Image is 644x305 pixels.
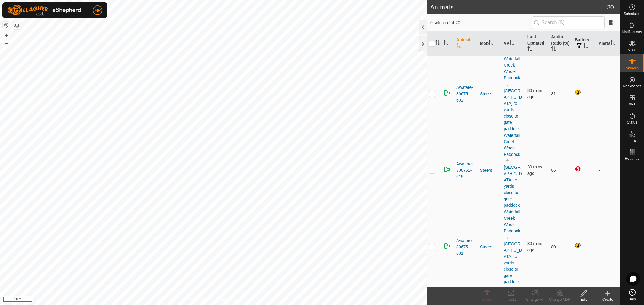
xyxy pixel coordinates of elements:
[482,297,492,302] span: Delete
[505,235,510,240] img: to
[456,237,475,256] span: Awatere-306751-631
[444,41,448,46] p-sorticon: Activate to sort
[549,31,572,56] th: Audio Ratio (%)
[547,297,572,302] div: Change Mob
[628,139,636,142] span: Infra
[505,82,510,86] img: to
[623,12,640,16] span: Schedules
[527,88,542,99] span: 22 Aug 2025, 8:03 pm
[454,31,478,56] th: Animal
[444,242,451,250] img: returning on
[480,244,499,250] div: Steers
[504,241,522,284] a: [GEOGRAPHIC_DATA] to yards close to gate paddock
[504,209,520,233] a: Waterfall Creek Whole Paddock
[626,66,639,70] span: Animals
[532,16,605,29] input: Search (S)
[435,41,440,46] p-sorticon: Activate to sort
[596,209,620,285] td: -
[3,22,10,29] button: Reset Map
[456,44,461,49] p-sorticon: Activate to sort
[523,297,547,302] div: Change VP
[607,3,614,12] span: 20
[625,157,639,160] span: Heatmap
[7,5,83,16] img: Gallagher Logo
[504,165,522,208] a: [GEOGRAPHIC_DATA] to yards close to gate paddock
[572,31,596,56] th: Battery
[527,47,532,52] p-sorticon: Activate to sort
[527,165,542,176] span: 22 Aug 2025, 8:03 pm
[572,297,596,302] div: Edit
[504,133,520,157] a: Waterfall Creek Whole Paddock
[525,31,549,56] th: Last Updated
[13,22,21,29] button: Map Layers
[527,241,542,252] span: 22 Aug 2025, 8:03 pm
[623,84,641,88] span: Neckbands
[456,161,475,180] span: Awatere-306751-615
[480,91,499,97] div: Steers
[596,55,620,132] td: -
[551,91,556,96] span: 81
[444,89,451,96] img: returning on
[596,132,620,209] td: -
[430,20,532,26] span: 0 selected of 20
[505,158,510,163] img: to
[190,297,212,303] a: Privacy Policy
[430,4,607,11] h2: Animals
[456,84,475,103] span: Awatere-306751-602
[478,31,501,56] th: Mob
[3,32,10,39] button: +
[628,297,636,301] span: Help
[551,244,556,249] span: 80
[480,167,499,174] div: Steers
[95,7,101,14] span: MP
[489,41,493,46] p-sorticon: Activate to sort
[596,297,620,302] div: Create
[444,166,451,173] img: returning on
[629,102,635,106] span: VPs
[3,39,10,47] button: –
[504,88,522,131] a: [GEOGRAPHIC_DATA] to yards close to gate paddock
[627,121,637,124] span: Status
[499,297,523,302] div: Tracks
[622,30,642,34] span: Notifications
[501,31,525,56] th: VP
[504,56,520,80] a: Waterfall Creek Whole Paddock
[551,47,556,52] p-sorticon: Activate to sort
[219,297,237,303] a: Contact Us
[509,41,514,46] p-sorticon: Activate to sort
[610,41,615,46] p-sorticon: Activate to sort
[583,44,588,49] p-sorticon: Activate to sort
[628,48,636,52] span: Mobs
[620,287,644,303] a: Help
[596,31,620,56] th: Alerts
[551,168,556,173] span: 86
